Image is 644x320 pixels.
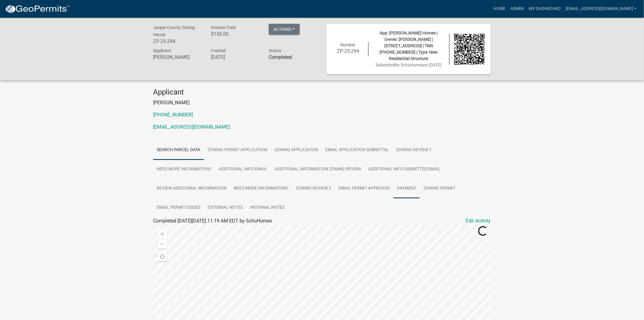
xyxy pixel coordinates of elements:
a: Email Application Submittal [322,140,393,160]
span: Applicant [153,48,171,53]
span: Completed [DATE][DATE] 11:19 AM EDT by SchuHomes [153,218,272,224]
h4: Applicant [153,88,491,97]
a: Edit Activity [466,217,491,225]
a: Additional Information Zoning Review [271,160,365,179]
a: Additional Info submitted Email [365,160,444,179]
a: Zoning Review 1 [393,140,435,160]
a: External Notes [204,198,247,218]
h6: [PERSON_NAME] [153,54,202,60]
a: Payment [394,179,420,198]
a: Zoning Permit Application [204,140,271,160]
a: Review Additional Information [153,179,230,198]
a: Home [491,3,508,15]
strong: Completed [269,54,292,60]
a: Admin [508,3,526,15]
h6: ZP-25-294 [153,38,202,44]
div: Find my location [158,252,167,261]
div: Zoom in [158,229,167,239]
button: Actions [269,24,300,35]
span: Status [269,48,281,53]
a: Internal Notes [247,198,288,218]
h6: ZP-25-294 [333,48,364,54]
a: [EMAIL_ADDRESS][DOMAIN_NAME] [153,124,230,130]
h6: [DATE] [211,54,260,60]
a: Need More Information? [230,179,292,198]
a: Need More Information? [153,160,215,179]
a: Zoning Review 2 [292,179,335,198]
span: Amount Paid [211,25,236,30]
a: Search Parcel Data [153,140,204,160]
span: Jasper County Zoning Permit [153,25,195,37]
span: by SchuHomes [395,62,424,67]
img: QR code [454,34,485,65]
a: Additional info email [215,160,271,179]
span: Submitted on [DATE] [376,62,442,67]
a: [EMAIL_ADDRESS][DOMAIN_NAME] [563,3,639,15]
a: Zoning Permit [420,179,459,198]
a: Zoning Application [271,140,322,160]
a: Email Permit Issued [153,198,204,218]
h6: $150.00 [211,31,260,37]
a: [PHONE_NUMBER] [153,112,193,118]
div: Zoom out [158,239,167,249]
span: App: [PERSON_NAME] Homes | Owner: [PERSON_NAME] | [STREET_ADDRESS] | TMS [PHONE_NUMBER] | Type: N... [380,30,438,61]
p: [PERSON_NAME] [153,99,491,106]
span: Created [211,48,226,53]
a: Email Permit Approved [335,179,394,198]
a: My Dashboard [526,3,563,15]
span: Number [341,42,356,47]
